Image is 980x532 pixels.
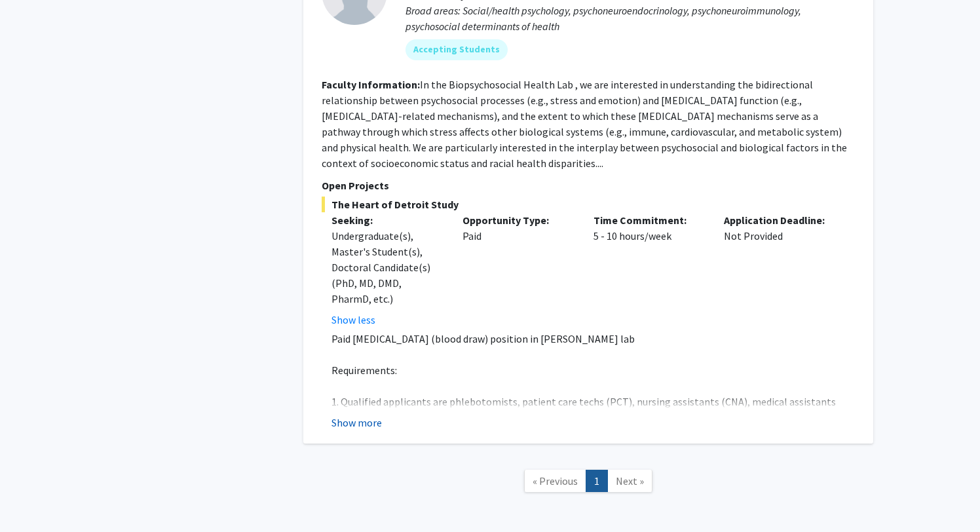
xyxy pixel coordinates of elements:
[462,212,574,228] p: Opportunity Type:
[405,3,855,34] div: Broad areas: Social/health psychology, psychoneuroendocrinology, psychoneuroimmunology, psychosoc...
[586,470,608,493] a: 1
[724,212,835,228] p: Application Deadline:
[331,415,382,430] button: Show more
[331,228,443,307] div: Undergraduate(s), Master's Student(s), Doctoral Candidate(s) (PhD, MD, DMD, PharmD, etc.)
[322,78,420,91] b: Faculty Information:
[331,312,375,328] button: Show less
[594,212,705,228] p: Time Commitment:
[533,474,578,487] span: « Previous
[524,470,586,493] a: Previous Page
[322,178,855,193] p: Open Projects
[331,212,443,228] p: Seeking:
[331,364,397,377] span: Requirements:
[303,457,873,510] nav: Page navigation
[616,474,644,487] span: Next »
[331,332,635,345] span: Paid [MEDICAL_DATA] (blood draw) position in [PERSON_NAME] lab
[10,473,56,522] iframe: Chat
[331,395,836,424] span: 1. Qualified applicants are phlebotomists, patient care techs (PCT), nursing assistants (CNA), me...
[714,212,845,328] div: Not Provided
[322,197,855,212] span: The Heart of Detroit Study
[453,212,584,328] div: Paid
[405,39,508,60] mat-chip: Accepting Students
[322,78,847,170] fg-read-more: In the Biopsychosocial Health Lab , we are interested in understanding the bidirectional relation...
[584,212,715,328] div: 5 - 10 hours/week
[607,470,652,493] a: Next Page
